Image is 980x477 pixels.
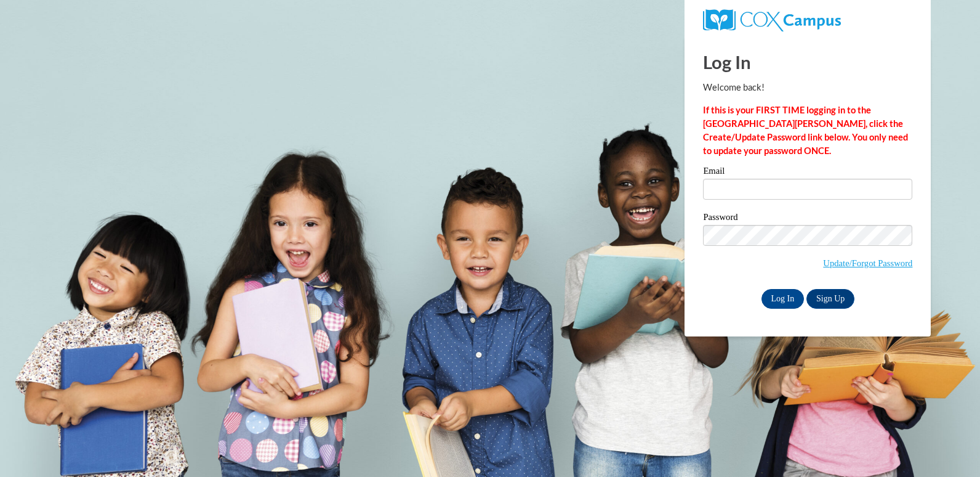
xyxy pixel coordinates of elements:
a: Update/Forgot Password [823,258,912,268]
strong: If this is your FIRST TIME logging in to the [GEOGRAPHIC_DATA][PERSON_NAME], click the Create/Upd... [703,105,908,156]
a: Sign Up [806,289,854,309]
img: COX Campus [703,9,840,31]
input: Log In [761,289,805,309]
h1: Log In [703,49,912,75]
label: Email [703,166,912,179]
a: COX Campus [703,14,840,25]
p: Welcome back! [703,81,912,94]
label: Password [703,213,912,225]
